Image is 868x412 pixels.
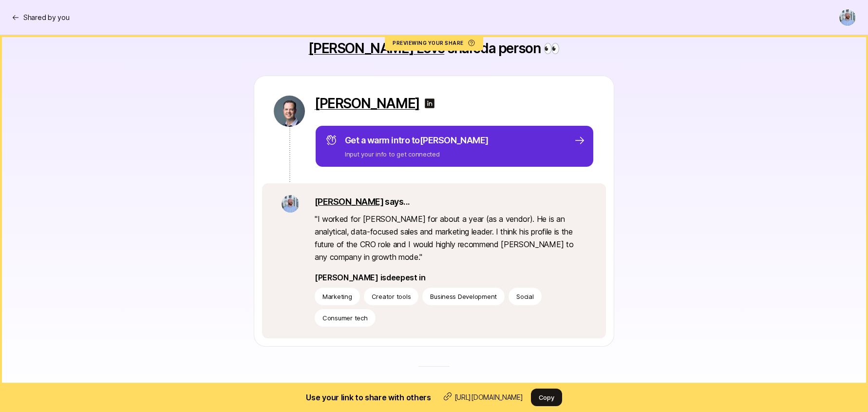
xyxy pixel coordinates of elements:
p: Input your info to get connected [345,149,489,159]
p: Creator tools [372,292,411,301]
p: says... [315,195,586,209]
img: c2cce73c_cf4b_4b36_b39f_f219c48f45f2.jpg [274,96,305,127]
p: Business Development [430,292,497,301]
p: Marketing [322,292,352,301]
img: linkedin-logo [424,98,435,109]
img: Taft Love [839,9,856,26]
p: Shared by you [23,12,69,23]
p: Social [516,292,533,301]
button: Taft Love [839,9,856,26]
p: Consumer tech [322,313,368,323]
p: [PERSON_NAME] is deepest in [315,271,586,284]
a: [PERSON_NAME] [315,196,383,207]
button: Copy [531,389,562,406]
img: b72c8261_0d4d_4a50_aadc_a05c176bc497.jpg [282,195,299,213]
h2: Use your link to share with others [306,391,431,404]
a: [PERSON_NAME] [315,96,420,111]
a: [PERSON_NAME] Love [308,40,444,57]
span: to [PERSON_NAME] [412,135,489,145]
p: shared a person 👀 [308,40,559,56]
p: [URL][DOMAIN_NAME] [454,392,523,403]
p: Get a warm intro [345,134,489,147]
p: " I worked for [PERSON_NAME] for about a year (as a vendor). He is an analytical, data-focused sa... [315,213,586,263]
